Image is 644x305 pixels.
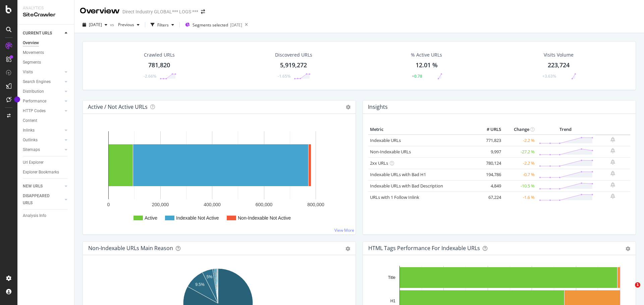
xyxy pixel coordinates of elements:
a: HTTP Codes [23,107,63,115]
span: 2025 Aug. 18th [89,22,102,27]
div: bell-plus [610,159,615,165]
a: URLs with 1 Follow Inlink [370,194,419,200]
th: Change [503,125,536,135]
svg: A chart. [88,125,348,229]
div: Overview [23,40,39,47]
button: Previous [115,19,142,30]
text: 5% [207,275,213,279]
div: Overview [80,5,120,17]
div: 5,919,272 [280,61,307,70]
a: Performance [23,98,63,105]
text: H1 [390,299,396,303]
div: Content [23,117,37,124]
a: Visits [23,69,63,76]
td: -2.2 % [503,135,536,146]
button: [DATE] [80,19,110,30]
th: Trend [536,125,595,135]
span: Previous [115,22,134,27]
a: Non-Indexable URLs [370,149,411,155]
div: HTTP Codes [23,107,46,115]
div: Visits Volume [544,52,574,58]
div: Distribution [23,88,44,95]
td: 194,786 [476,169,503,180]
td: -2.2 % [503,157,536,169]
div: arrow-right-arrow-left [201,9,205,14]
div: +3.63% [542,73,556,79]
a: Explorer Bookmarks [23,169,69,176]
a: NEW URLS [23,183,63,190]
div: Movements [23,49,44,56]
td: -27.2 % [503,146,536,157]
div: SiteCrawler [23,11,69,19]
th: Metric [368,125,476,135]
a: Content [23,117,69,124]
div: bell-plus [610,148,615,153]
a: Outlinks [23,137,63,144]
text: 200,000 [152,202,169,207]
a: Distribution [23,88,63,95]
span: vs [110,22,115,27]
td: 9,997 [476,146,503,157]
div: Segments [23,59,41,66]
div: HTML Tags Performance for Indexable URLs [368,245,480,251]
h4: Active / Not Active URLs [88,102,148,111]
div: Crawled URLs [144,52,175,58]
div: DISAPPEARED URLS [23,193,57,207]
div: 223,724 [548,61,570,70]
a: Indexable URLs with Bad Description [370,183,443,189]
a: Search Engines [23,78,63,85]
div: CURRENT URLS [23,30,52,37]
a: Url Explorer [23,159,69,166]
a: Sitemaps [23,146,63,153]
td: 4,849 [476,180,503,192]
a: Indexable URLs with Bad H1 [370,171,426,177]
div: Search Engines [23,78,51,85]
div: Non-Indexable URLs Main Reason [88,245,173,251]
text: 400,000 [204,202,221,207]
div: Filters [157,22,169,28]
div: Analytics [23,5,69,11]
h4: Insights [368,102,388,111]
div: gear [626,246,630,251]
text: Active [145,215,157,221]
span: Segments selected [193,22,228,28]
th: # URLS [476,125,503,135]
div: Tooltip anchor [14,96,20,102]
div: Inlinks [23,127,35,134]
iframe: Intercom live chat [621,282,637,298]
text: 9.5% [195,282,205,287]
span: 1 [635,282,640,288]
div: bell-plus [610,171,615,176]
div: Url Explorer [23,159,44,166]
td: -0.7 % [503,169,536,180]
text: 0 [107,202,110,207]
text: Title [388,275,396,280]
div: Explorer Bookmarks [23,169,59,176]
div: [DATE] [230,22,242,28]
div: Performance [23,98,46,105]
td: -1.6 % [503,192,536,203]
div: gear [345,246,350,251]
text: 800,000 [307,202,324,207]
div: -1.65% [278,73,290,79]
div: NEW URLS [23,183,43,190]
a: CURRENT URLS [23,30,63,37]
a: 2xx URLs [370,160,388,166]
button: Segments selected[DATE] [182,19,242,30]
text: Non-Indexable Not Active [238,215,291,221]
a: Segments [23,59,69,66]
div: Sitemaps [23,146,40,153]
div: Outlinks [23,137,38,144]
td: 771,823 [476,135,503,146]
div: 781,820 [148,61,170,70]
td: 67,224 [476,192,503,203]
button: Filters [148,19,177,30]
a: Movements [23,49,69,56]
div: % Active URLs [411,52,442,58]
div: bell-plus [610,137,615,142]
a: DISAPPEARED URLS [23,193,63,207]
div: Discovered URLs [275,52,312,58]
a: Inlinks [23,127,63,134]
div: bell-plus [610,182,615,187]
